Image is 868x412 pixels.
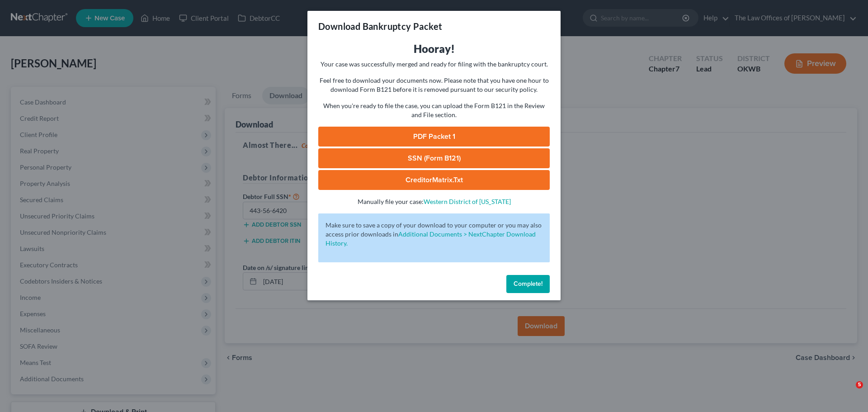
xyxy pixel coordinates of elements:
a: Western District of [US_STATE] [424,198,511,205]
h3: Hooray! [318,42,550,56]
h3: Download Bankruptcy Packet [318,20,442,33]
p: When you're ready to file the case, you can upload the Form B121 in the Review and File section. [318,101,550,119]
a: CreditorMatrix.txt [318,170,550,190]
button: Complete! [506,275,550,293]
p: Feel free to download your documents now. Please note that you have one hour to download Form B12... [318,76,550,94]
p: Make sure to save a copy of your download to your computer or you may also access prior downloads in [325,221,542,248]
a: SSN (Form B121) [318,148,550,168]
p: Manually file your case: [318,197,550,206]
span: Complete! [514,280,542,288]
a: Additional Documents > NextChapter Download History. [325,230,536,247]
a: PDF Packet 1 [318,127,550,147]
iframe: Intercom live chat [837,381,859,403]
span: 5 [856,381,863,388]
p: Your case was successfully merged and ready for filing with the bankruptcy court. [318,60,550,69]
